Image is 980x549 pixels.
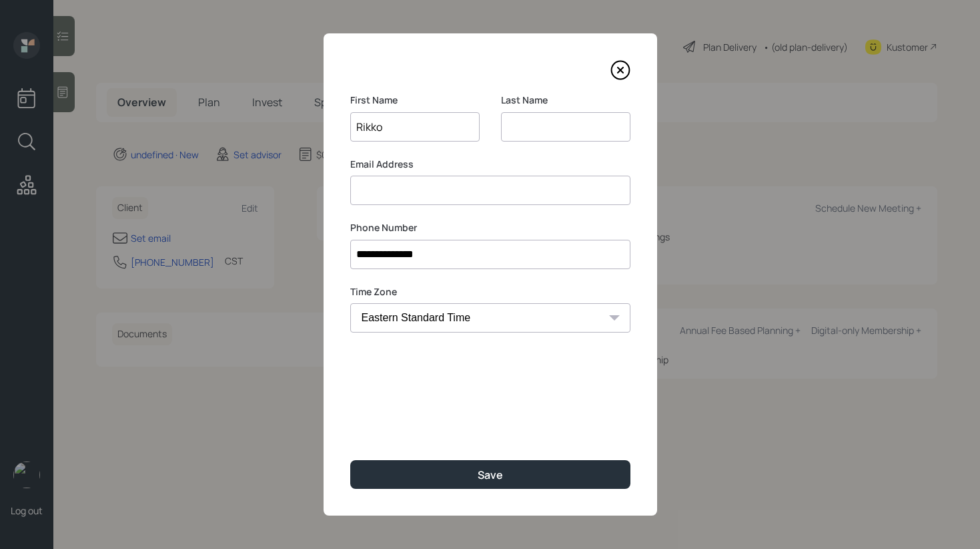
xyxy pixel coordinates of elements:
label: Time Zone [350,285,630,299]
label: First Name [350,94,480,107]
button: Save [350,460,630,489]
label: Phone Number [350,221,630,234]
label: Email Address [350,158,630,171]
label: Last Name [501,94,630,107]
div: Save [478,468,503,482]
